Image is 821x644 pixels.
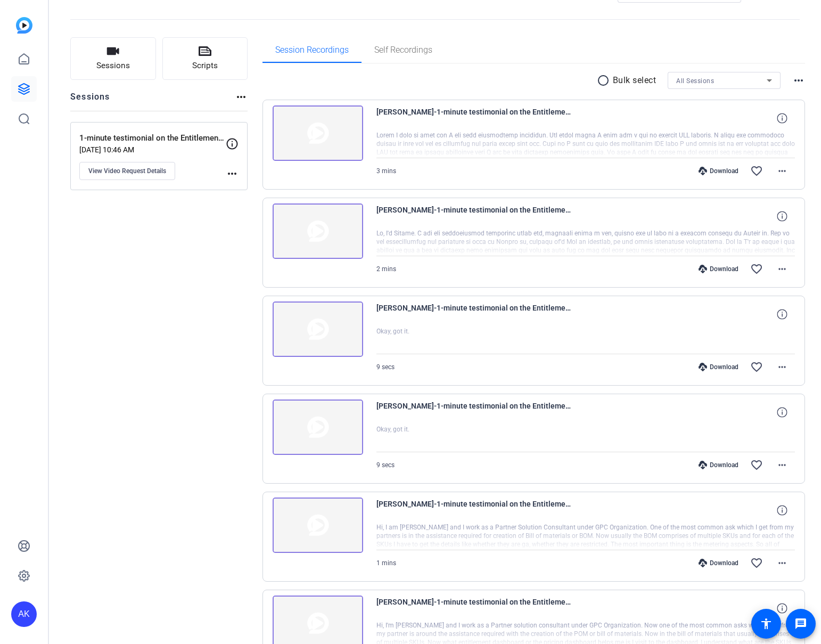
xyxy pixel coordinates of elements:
img: thumb-nail [273,301,363,357]
img: blue-gradient.svg [16,17,32,34]
mat-icon: more_horiz [776,165,789,177]
mat-icon: message [794,617,807,630]
span: All Sessions [676,77,714,85]
img: thumb-nail [273,400,363,455]
mat-icon: favorite_border [750,263,763,275]
mat-icon: more_horiz [792,74,805,87]
mat-icon: more_horiz [776,459,789,471]
span: [PERSON_NAME]-1-minute testimonial on the Entitlement-1-minute testimonial on the Entitlement Das... [376,400,573,425]
img: thumb-nail [273,105,363,161]
span: [PERSON_NAME]-1-minute testimonial on the Entitlement-1-minute testimonial on the Entitlement Das... [376,498,573,523]
img: thumb-nail [273,203,363,259]
span: Session Recordings [275,46,349,54]
div: Download [693,167,744,175]
mat-icon: radio_button_unchecked [597,74,613,87]
button: Scripts [162,37,248,80]
span: 9 secs [376,363,395,371]
span: 3 mins [376,167,396,175]
p: Bulk select [613,74,656,87]
div: Download [693,363,744,371]
img: thumb-nail [273,498,363,553]
mat-icon: favorite_border [750,459,763,471]
span: 2 mins [376,265,396,273]
mat-icon: more_horiz [776,361,789,373]
button: View Video Request Details [79,162,175,180]
span: 9 secs [376,461,395,469]
p: 1-minute testimonial on the Entitlement Dashboard [79,132,226,144]
mat-icon: more_horiz [776,263,789,275]
mat-icon: more_horiz [776,557,789,569]
mat-icon: favorite_border [750,557,763,569]
div: Download [693,559,744,567]
span: Self Recordings [374,46,432,54]
span: [PERSON_NAME]-1-minute testimonial on the Entitlement-1-minute testimonial on the Entitlement Das... [376,105,573,131]
div: Download [693,265,744,273]
span: [PERSON_NAME]-1-minute testimonial on the Entitlement-1-minute testimonial on the Entitlement Das... [376,203,573,229]
div: Download [693,461,744,469]
span: 1 mins [376,559,396,567]
button: Sessions [70,37,156,80]
span: [PERSON_NAME]-1-minute testimonial on the Entitlement-1-minute testimonial on the Entitlement Das... [376,596,573,621]
mat-icon: more_horiz [235,91,248,103]
span: [PERSON_NAME]-1-minute testimonial on the Entitlement-1-minute testimonial on the Entitlement Das... [376,301,573,327]
span: Sessions [96,60,130,72]
h2: Sessions [70,91,110,111]
span: View Video Request Details [88,167,166,175]
mat-icon: accessibility [760,617,773,630]
div: AK [11,601,37,627]
p: [DATE] 10:46 AM [79,145,226,154]
mat-icon: more_horiz [226,167,239,180]
span: Scripts [192,60,218,72]
mat-icon: favorite_border [750,361,763,373]
mat-icon: favorite_border [750,165,763,177]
